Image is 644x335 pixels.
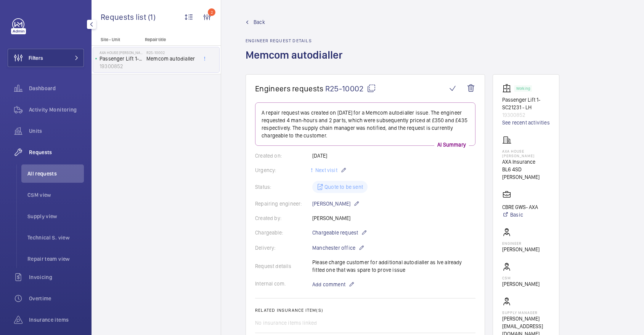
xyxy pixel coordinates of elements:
p: CSM [502,276,540,280]
p: [PERSON_NAME] [502,246,540,253]
span: Requests list [101,12,148,22]
span: Dashboard [29,85,84,92]
p: [PERSON_NAME] [502,280,540,288]
p: [PERSON_NAME] [312,199,360,208]
p: Passenger Lift 1- SC21231 - LH [100,55,143,62]
img: elevator.svg [502,84,514,93]
p: Engineer [502,241,540,246]
span: Engineers requests [255,84,324,93]
p: Site - Unit [92,37,142,42]
span: CSM view [27,191,84,199]
p: Supply manager [502,310,550,315]
span: R25-10002 [325,84,376,93]
span: Supply view [27,212,84,220]
span: Filters [29,54,43,62]
span: All requests [27,170,84,177]
span: Overtime [29,295,84,302]
p: Repair title [145,37,195,42]
span: Chargeable request [312,229,358,236]
span: Units [29,127,84,135]
p: Passenger Lift 1- SC21231 - LH [502,96,550,111]
span: Next visit [314,167,337,173]
a: Basic [502,211,538,219]
span: Insurance items [29,316,84,324]
span: Back [254,18,265,26]
p: BL6 4SD [PERSON_NAME] [502,166,550,181]
span: Invoicing [29,273,84,281]
h1: Memcom autodialler [246,48,347,74]
p: AXA House [PERSON_NAME] [100,50,143,55]
span: Requests [29,148,84,156]
p: AXA Insurance [502,158,550,166]
span: Activity Monitoring [29,106,84,113]
h2: Engineer request details [246,38,347,43]
span: Memcom autodialler [146,55,197,62]
h2: R25-10002 [146,50,197,55]
p: AXA House [PERSON_NAME] [502,149,550,158]
p: Manchester office [312,243,365,252]
span: Repair team view [27,255,84,263]
p: CBRE GWS- AXA [502,203,538,211]
p: 19300852 [502,111,550,119]
p: 19300852 [100,62,143,70]
span: Add comment [312,281,345,288]
p: A repair request was created on [DATE] for a Memcom autodialler issue. The engineer requested 4 m... [262,109,469,139]
span: Technical S. view [27,234,84,241]
p: AI Summary [434,141,469,148]
h2: Related insurance item(s) [255,308,475,313]
a: See recent activities [502,119,550,126]
p: Working [516,87,530,90]
button: Filters [8,49,84,67]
